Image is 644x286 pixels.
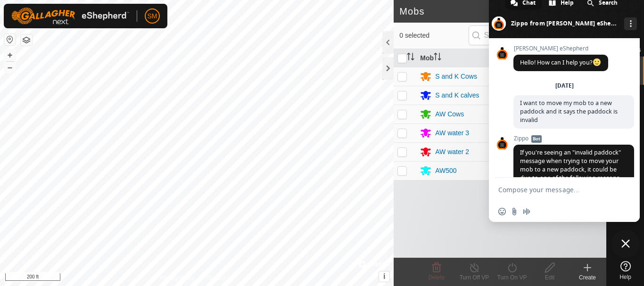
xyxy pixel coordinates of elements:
span: Insert an emoji [498,208,506,215]
span: SM [148,11,157,21]
button: Map Layers [21,34,32,46]
div: Turn On VP [493,273,531,282]
span: 0 selected [399,31,468,41]
span: Bot [531,135,542,143]
span: i [383,272,385,280]
a: Privacy Policy [160,274,195,282]
div: AW water 2 [435,147,469,157]
button: Reset Map [4,34,16,45]
button: i [379,271,389,282]
div: Create [569,273,606,282]
span: Audio message [523,208,530,215]
button: – [4,62,16,73]
textarea: Compose your message... [498,186,610,194]
div: S and K Cows [435,72,477,82]
div: [DATE] [555,83,574,89]
span: Help [619,274,631,280]
button: + [4,49,16,61]
p-sorticon: Activate to sort [434,54,441,62]
span: Infra [619,217,631,222]
img: Gallagher Logo [11,8,129,25]
div: Edit [531,273,569,282]
input: Search (S) [469,25,583,45]
p-sorticon: Activate to sort [407,54,414,62]
span: Send a file [511,208,518,215]
a: Help [607,257,644,284]
span: Zippo [513,135,634,142]
h2: Mobs [399,6,592,17]
span: Delete [429,274,445,281]
div: AW Cows [435,109,464,119]
span: [PERSON_NAME] eShepherd [513,45,608,52]
span: Hello! How can I help you? [520,58,602,66]
div: Close chat [611,229,640,258]
div: AW500 [435,166,456,176]
div: More channels [624,17,637,30]
th: Mob [416,49,490,67]
a: Contact Us [206,274,234,282]
div: Turn Off VP [455,273,493,282]
div: S and K calves [435,90,479,100]
span: I want to move my mob to a new paddock and it says the paddock is invalid [520,99,618,124]
div: AW water 3 [435,128,469,138]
